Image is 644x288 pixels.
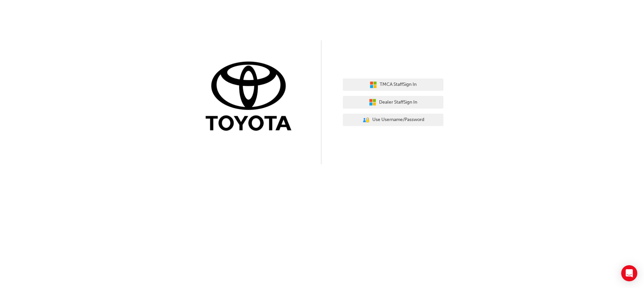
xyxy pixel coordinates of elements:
div: Open Intercom Messenger [621,265,637,281]
span: TMCA Staff Sign In [380,81,417,89]
img: Trak [201,60,301,134]
button: Use Username/Password [343,114,443,126]
button: Dealer StaffSign In [343,96,443,109]
button: TMCA StaffSign In [343,78,443,91]
span: Use Username/Password [372,116,424,124]
span: Dealer Staff Sign In [379,99,417,106]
